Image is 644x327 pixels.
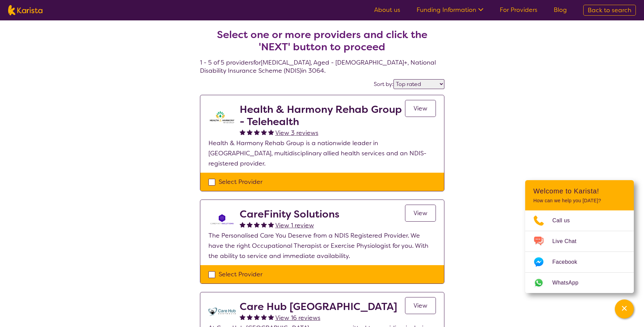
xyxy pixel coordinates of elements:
img: fullstar [261,129,267,135]
a: View 3 reviews [275,128,318,138]
img: fullstar [268,222,274,227]
span: WhatsApp [552,278,587,288]
h2: CareFinity Solutions [240,208,339,220]
span: Live Chat [552,236,585,246]
h2: Care Hub [GEOGRAPHIC_DATA] [240,300,397,313]
a: Blog [554,6,567,14]
button: Channel Menu [615,299,634,319]
span: View [413,302,427,310]
p: How can we help you [DATE]? [533,198,626,204]
ul: Choose channel [525,210,634,293]
label: Sort by: [374,81,393,88]
a: View 1 review [275,220,314,230]
a: Web link opens in a new tab. [525,273,634,293]
img: fullstar [254,129,260,135]
a: View [405,205,436,222]
img: fullstar [261,314,267,320]
span: View 1 review [275,221,314,229]
a: Funding Information [417,6,483,14]
a: View [405,100,436,117]
span: View [413,209,427,217]
img: fullstar [254,314,260,320]
a: View 16 reviews [275,313,320,323]
a: For Providers [500,6,537,14]
a: About us [374,6,400,14]
p: The Personalised Care You Deserve from a NDIS Registered Provider. We have the right Occupational... [208,230,436,261]
h2: Welcome to Karista! [533,187,626,195]
img: fullstar [240,129,245,135]
img: j1wvtkprq6x5tfxz9an2.png [208,208,236,230]
div: Channel Menu [525,180,634,293]
img: fullstar [240,314,245,320]
img: fullstar [247,222,253,227]
a: View [405,297,436,314]
h2: Select one or more providers and click the 'NEXT' button to proceed [208,29,436,53]
span: Facebook [552,257,585,267]
h2: Health & Harmony Rehab Group - Telehealth [240,103,405,128]
a: Back to search [583,5,636,16]
img: Karista logo [8,5,42,15]
span: View [413,104,427,113]
img: fullstar [240,222,245,227]
img: fullstar [254,222,260,227]
img: ztak9tblhgtrn1fit8ap.png [208,103,236,131]
span: Back to search [588,6,631,14]
p: Health & Harmony Rehab Group is a nationwide leader in [GEOGRAPHIC_DATA], multidisciplinary allie... [208,138,436,169]
img: fullstar [247,314,253,320]
img: ghwmlfce3t00xkecpakn.jpg [208,300,236,323]
span: View 3 reviews [275,129,318,137]
span: View 16 reviews [275,314,320,322]
img: fullstar [268,129,274,135]
span: Call us [552,216,578,226]
img: fullstar [247,129,253,135]
img: fullstar [261,222,267,227]
h4: 1 - 5 of 5 providers for [MEDICAL_DATA] , Aged - [DEMOGRAPHIC_DATA]+ , National Disability Insura... [200,12,444,75]
img: fullstar [268,314,274,320]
